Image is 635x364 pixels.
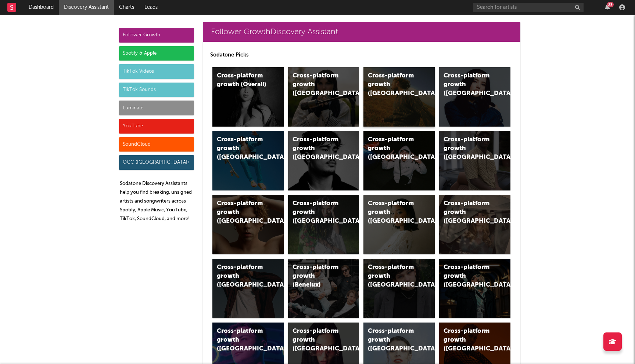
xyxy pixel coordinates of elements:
[439,67,510,127] a: Cross-platform growth ([GEOGRAPHIC_DATA])
[212,67,284,127] a: Cross-platform growth (Overall)
[439,259,510,318] a: Cross-platform growth ([GEOGRAPHIC_DATA])
[210,51,513,59] p: Sodatone Picks
[203,22,520,42] a: Follower GrowthDiscovery Assistant
[119,28,194,43] div: Follower Growth
[288,67,359,127] a: Cross-platform growth ([GEOGRAPHIC_DATA])
[444,199,494,226] div: Cross-platform growth ([GEOGRAPHIC_DATA])
[293,72,342,98] div: Cross-platform growth ([GEOGRAPHIC_DATA])
[119,46,194,61] div: Spotify & Apple
[119,155,194,170] div: OCC ([GEOGRAPHIC_DATA])
[363,67,435,127] a: Cross-platform growth ([GEOGRAPHIC_DATA])
[288,131,359,190] a: Cross-platform growth ([GEOGRAPHIC_DATA])
[363,195,435,254] a: Cross-platform growth ([GEOGRAPHIC_DATA])
[212,195,284,254] a: Cross-platform growth ([GEOGRAPHIC_DATA])
[217,199,267,226] div: Cross-platform growth ([GEOGRAPHIC_DATA])
[217,327,267,353] div: Cross-platform growth ([GEOGRAPHIC_DATA])
[444,327,494,353] div: Cross-platform growth ([GEOGRAPHIC_DATA])
[119,83,194,97] div: TikTok Sounds
[368,72,418,98] div: Cross-platform growth ([GEOGRAPHIC_DATA])
[439,195,510,254] a: Cross-platform growth ([GEOGRAPHIC_DATA])
[217,72,267,89] div: Cross-platform growth (Overall)
[119,119,194,134] div: YouTube
[293,263,342,290] div: Cross-platform growth (Benelux)
[607,2,614,7] div: 23
[120,179,194,223] p: Sodatone Discovery Assistants help you find breaking, unsigned artists and songwriters across Spo...
[212,259,284,318] a: Cross-platform growth ([GEOGRAPHIC_DATA])
[217,135,267,162] div: Cross-platform growth ([GEOGRAPHIC_DATA])
[368,199,418,226] div: Cross-platform growth ([GEOGRAPHIC_DATA])
[119,137,194,152] div: SoundCloud
[605,4,610,10] button: 23
[217,263,267,290] div: Cross-platform growth ([GEOGRAPHIC_DATA])
[363,259,435,318] a: Cross-platform growth ([GEOGRAPHIC_DATA])
[212,131,284,190] a: Cross-platform growth ([GEOGRAPHIC_DATA])
[368,327,418,353] div: Cross-platform growth ([GEOGRAPHIC_DATA])
[293,327,342,353] div: Cross-platform growth ([GEOGRAPHIC_DATA])
[293,135,342,162] div: Cross-platform growth ([GEOGRAPHIC_DATA])
[444,135,494,162] div: Cross-platform growth ([GEOGRAPHIC_DATA])
[444,263,494,290] div: Cross-platform growth ([GEOGRAPHIC_DATA])
[439,131,510,190] a: Cross-platform growth ([GEOGRAPHIC_DATA])
[288,195,359,254] a: Cross-platform growth ([GEOGRAPHIC_DATA])
[363,131,435,190] a: Cross-platform growth ([GEOGRAPHIC_DATA]/GSA)
[119,64,194,79] div: TikTok Videos
[473,3,584,12] input: Search for artists
[119,101,194,115] div: Luminate
[444,72,494,98] div: Cross-platform growth ([GEOGRAPHIC_DATA])
[293,199,342,226] div: Cross-platform growth ([GEOGRAPHIC_DATA])
[368,263,418,290] div: Cross-platform growth ([GEOGRAPHIC_DATA])
[288,259,359,318] a: Cross-platform growth (Benelux)
[368,135,418,162] div: Cross-platform growth ([GEOGRAPHIC_DATA]/GSA)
